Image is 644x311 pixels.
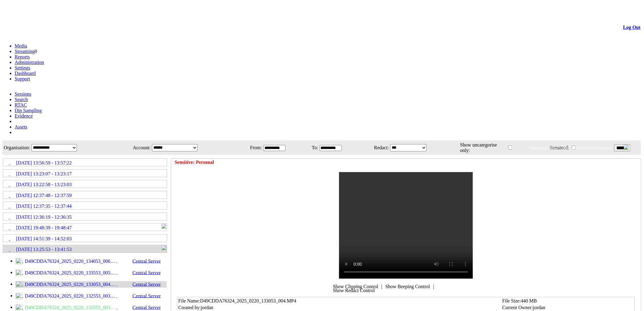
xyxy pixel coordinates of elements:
a: [DATE] 12:37:35 - 12:37:44 [3,202,166,209]
span: [DATE] 19:48:39 - 19:48:47 [16,225,72,231]
img: videoclip24.svg [16,304,22,311]
a: Support [15,76,30,81]
a: Assets [15,124,27,129]
a: D49CDDA76324_2025_0220_133053_004.MP4 Central Server [16,281,164,287]
span: 440 MB [521,298,537,303]
span: Central Server [117,305,164,310]
span: D49CDDA76324_2025_0220_132553_003_1AV.MP4 [23,305,116,310]
a: D49CDDA76324_2025_0220_132553_003.MP4 Central Server [16,293,164,298]
span: D49CDDA76324_2025_0220_134053_006.MP4 [23,259,116,264]
span: Central Server [117,293,164,299]
img: R_Indication.svg [162,246,166,250]
span: 0 [35,49,37,54]
span: Show Beeping Control [386,284,430,289]
a: [DATE] 12:36:19 - 12:36:35 [3,213,166,220]
a: Streaming [15,49,35,54]
a: [DATE] 14:51:39 - 14:52:03 [3,235,166,242]
a: [DATE] 13:56:59 - 13:57:22 [3,159,166,166]
span: [DATE] 14:51:39 - 14:52:03 [16,236,72,242]
a: Reports [15,54,30,59]
a: Administration [15,60,44,65]
a: [DATE] 13:25:53 - 13:41:53 [3,246,166,252]
a: D49CDDA76324_2025_0220_134053_006.MP4 Central Server [16,258,164,263]
a: Evidence [15,113,33,118]
a: Search [15,97,28,102]
td: Created by: [178,305,502,311]
span: jordan [201,305,213,310]
span: | [381,284,382,289]
span: | [433,284,434,289]
td: From: [239,141,262,154]
span: D49CDDA76324_2025_0220_133553_005.MP4 [23,270,116,276]
span: Central Server [117,282,164,287]
span: [DATE] 12:37:35 - 12:37:44 [16,203,72,209]
td: Redact: [362,141,389,154]
a: Dip Sampling [15,108,42,113]
img: video24_pre.svg [16,293,22,299]
span: [DATE] 12:36:19 - 12:36:35 [16,214,72,220]
a: Sessions [15,91,31,97]
a: RTAC [15,102,27,108]
span: D49CDDA76324_2025_0220_132553_003.MP4 [23,293,116,299]
span: Show Redact Control [333,288,375,293]
a: Dashboard [15,71,36,76]
a: D49CDDA76324_2025_0220_133553_005.MP4 Central Server [16,270,164,275]
img: R_Indication.svg [162,224,166,229]
span: Central Server [117,259,164,264]
span: [DATE] 13:56:59 - 13:57:22 [16,160,72,166]
a: Settings [15,65,30,70]
td: Organisation: [3,141,30,154]
span: [DATE] 13:22:58 - 13:23:03 [16,182,72,187]
a: Media [15,43,27,48]
td: File Size: [502,298,634,304]
span: [DATE] 13:25:53 - 13:41:53 [16,247,72,252]
a: Log Out [623,25,641,30]
a: [DATE] 19:48:39 - 19:48:47 [3,224,166,231]
span: D49CDDA76324_2025_0220_133053_004.MP4 [23,282,116,287]
span: Central Server [117,270,164,275]
span: [DATE] 13:23:07 - 13:23:17 [16,171,72,177]
span: D49CDDA76324_2025_0220_133053_004.MP4 [200,298,296,303]
span: Show Clipping Control [333,284,378,289]
td: Account: [117,141,151,154]
a: [DATE] 13:23:07 - 13:23:17 [3,170,166,177]
span: [DATE] 12:37:48 - 12:37:59 [16,193,72,198]
td: To: [306,141,319,154]
td: Sensitive: Personal [174,159,214,165]
a: [DATE] 12:37:48 - 12:37:59 [3,192,166,198]
span: jordan [533,305,545,310]
span: Welcome, [GEOGRAPHIC_DATA] (Administrator) [529,145,612,150]
img: video24.svg [16,281,22,288]
span: Show uncategorise only: [460,142,497,153]
a: [DATE] 13:22:58 - 13:23:03 [3,181,166,187]
img: bell24.png [624,145,629,150]
a: D49CDDA76324_2025_0220_132553_003_1AV.MP4 Central Server [16,305,164,310]
td: Current Owner: [502,305,634,311]
img: video24.svg [16,270,22,276]
img: video24.svg [16,258,22,265]
td: File Name: [178,298,502,304]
